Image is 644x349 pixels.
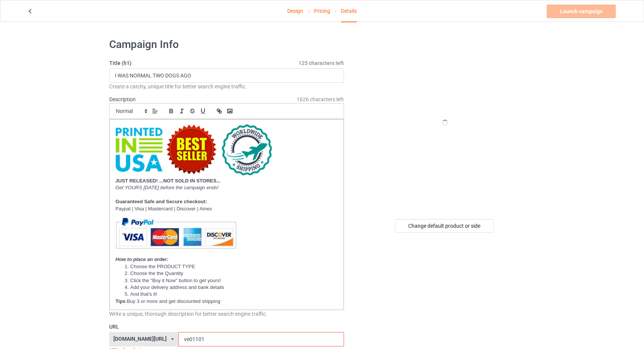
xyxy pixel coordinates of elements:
em: How to place an order: [116,256,169,262]
strong: Guaranteed Safe and Secure checkout: [116,199,207,204]
div: [DOMAIN_NAME][URL] [113,336,167,341]
a: Design [287,0,303,22]
div: Change default product or side [395,219,494,233]
li: Choose the PRODUCT TYPE [123,263,337,270]
h1: Campaign Info [109,38,344,51]
img: 0f398873-31b8-474e-a66b-c8d8c57c2412 [116,124,272,175]
p: :Buy 3 or more and get discounted shipping [116,298,338,305]
span: 125 characters left [299,59,344,67]
div: Write a unique, thorough description for better search engine traffic. [109,310,344,318]
strong: Tips [116,298,126,304]
div: Details [341,0,357,22]
label: Description [109,96,136,102]
img: AM_mc_vs_dc_ae.jpg [116,212,236,254]
span: 1626 characters left [297,96,344,103]
strong: JUST RELEASED! ...NOT SOLD IN STORES... [116,178,221,184]
p: Paypal | Visa | Mastercard | Discover | Amex [116,205,338,213]
a: Pricing [314,0,330,22]
label: Title (h1) [109,59,344,67]
li: And that's it! [123,291,337,298]
div: Create a catchy, unique title for better search engine traffic. [109,83,344,90]
em: Get YOURS [DATE] before the campaign ends! [116,185,219,190]
label: URL [109,323,344,330]
li: Click the "Buy it Now" button to get yours! [123,277,337,284]
li: Add your delivery address and bank details [123,284,337,291]
li: Choose the the Quantity [123,270,337,277]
